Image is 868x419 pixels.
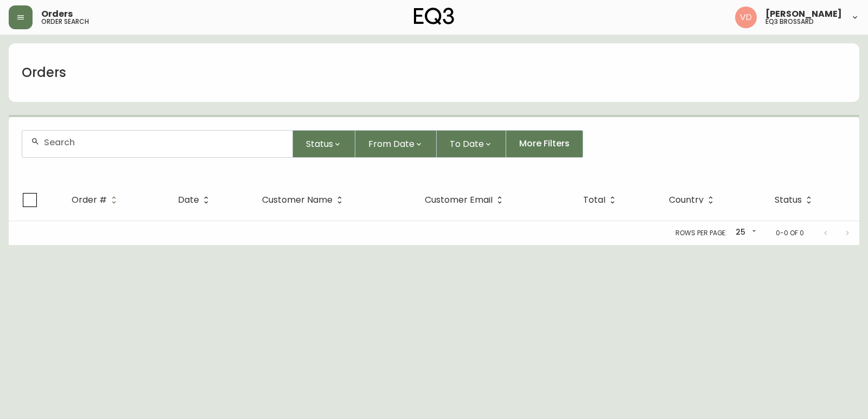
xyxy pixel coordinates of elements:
[775,197,802,203] span: Status
[583,197,605,203] span: Total
[450,137,484,151] span: To Date
[425,195,507,205] span: Customer Email
[775,195,816,205] span: Status
[72,195,121,205] span: Order #
[735,7,757,28] img: 34cbe8de67806989076631741e6a7c6b
[262,195,347,205] span: Customer Name
[178,197,199,203] span: Date
[669,197,704,203] span: Country
[355,130,437,158] button: From Date
[306,137,333,151] span: Status
[262,197,333,203] span: Customer Name
[519,138,570,150] span: More Filters
[72,197,107,203] span: Order #
[44,137,284,147] input: Search
[675,228,727,238] p: Rows per page:
[414,8,454,25] img: logo
[41,10,73,18] span: Orders
[731,224,758,242] div: 25
[437,130,506,158] button: To Date
[293,130,355,158] button: Status
[765,18,814,25] h5: eq3 brossard
[178,195,213,205] span: Date
[22,63,66,82] h1: Orders
[583,195,620,205] span: Total
[669,195,718,205] span: Country
[506,130,583,158] button: More Filters
[776,228,804,238] p: 0-0 of 0
[368,137,414,151] span: From Date
[425,197,493,203] span: Customer Email
[765,10,842,18] span: [PERSON_NAME]
[41,18,89,25] h5: order search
